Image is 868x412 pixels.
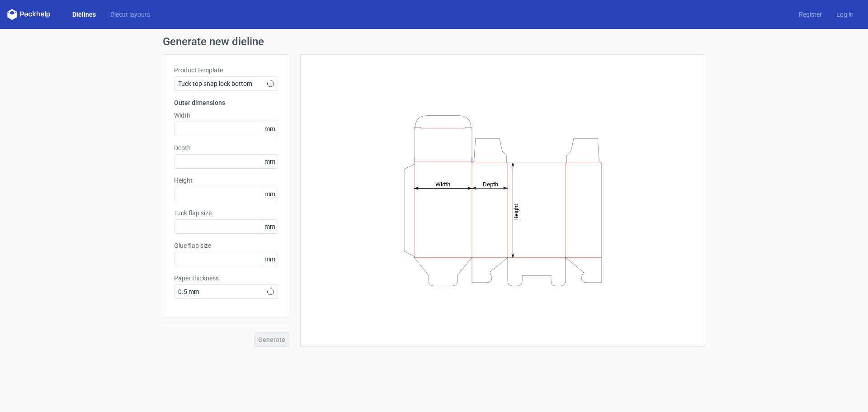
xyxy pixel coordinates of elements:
a: Dielines [65,10,103,19]
span: mm [262,252,278,266]
span: mm [262,155,278,168]
label: Product template [174,66,278,75]
label: Paper thickness [174,274,278,283]
span: 0.5 mm [178,287,267,296]
span: Tuck top snap lock bottom [178,79,267,88]
span: mm [262,187,278,201]
label: Glue flap size [174,241,278,250]
a: Diecut layouts [103,10,157,19]
label: Depth [174,143,278,152]
label: Width [174,111,278,120]
label: Height [174,176,278,185]
span: mm [262,220,278,233]
label: Tuck flap size [174,208,278,218]
h3: Outer dimensions [174,98,278,107]
a: Log in [829,10,861,19]
a: Register [792,10,829,19]
tspan: Width [435,180,450,187]
tspan: Depth [483,180,498,187]
span: mm [262,122,278,136]
h1: Generate new dieline [163,36,705,47]
tspan: Height [513,204,519,220]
